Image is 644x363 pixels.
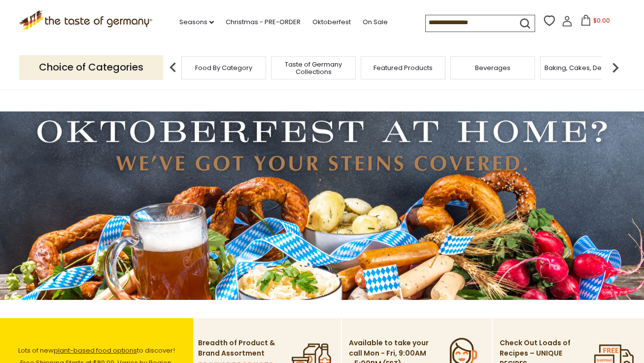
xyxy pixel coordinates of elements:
button: $0.00 [575,15,616,30]
a: Seasons [179,17,214,28]
p: Choice of Categories [19,55,163,79]
a: Baking, Cakes, Desserts [544,64,621,72]
span: $0.00 [593,16,610,25]
img: next arrow [606,58,625,77]
a: Christmas - PRE-ORDER [226,17,301,28]
img: previous arrow [163,58,183,77]
a: On Sale [363,17,388,28]
a: plant-based food options [54,346,137,355]
a: Beverages [475,64,510,72]
a: Food By Category [195,64,252,72]
a: Taste of Germany Collections [274,61,353,75]
a: Oktoberfest [312,17,351,28]
a: Featured Products [373,64,433,72]
p: Breadth of Product & Brand Assortment [198,338,279,359]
